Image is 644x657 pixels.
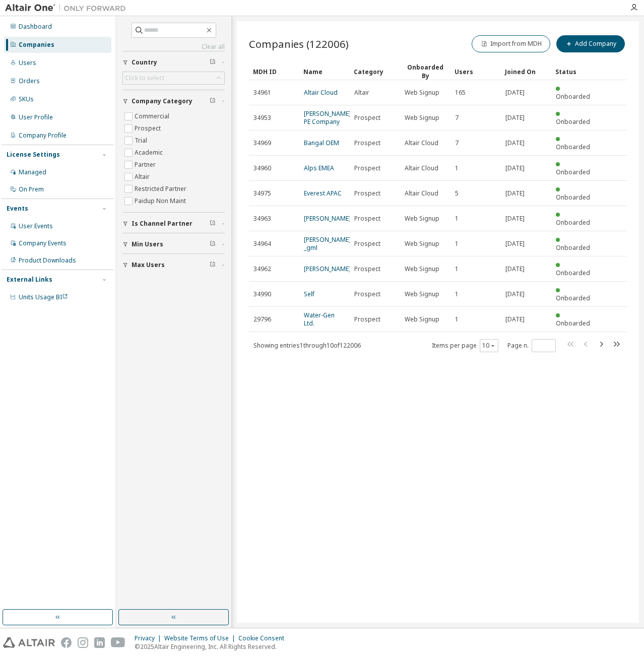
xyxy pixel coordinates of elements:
[253,114,271,122] span: 34953
[404,63,446,80] div: Onboarded By
[405,189,438,198] span: Altair Cloud
[122,254,225,276] button: Max Users
[507,339,556,352] span: Page n.
[123,72,224,84] div: Click to select
[304,265,351,273] a: [PERSON_NAME]
[135,642,290,651] p: © 2025 Altair Engineering, Inc. All Rights Reserved.
[304,88,338,97] a: Altair Cloud
[210,97,216,105] span: Clear filter
[210,220,216,228] span: Clear filter
[405,315,439,323] span: Web Signup
[253,139,271,147] span: 34969
[135,195,188,207] label: Paidup Non Maint
[505,315,525,323] span: [DATE]
[304,235,351,252] a: [PERSON_NAME] _gml
[253,164,271,172] span: 34960
[405,215,439,223] span: Web Signup
[304,290,314,298] a: Self
[455,240,459,248] span: 1
[505,240,525,248] span: [DATE]
[3,637,55,648] img: altair_logo.svg
[132,58,157,67] span: Country
[556,294,590,302] span: Onboarded
[7,205,28,213] div: Events
[455,189,459,198] span: 5
[455,63,497,80] div: Users
[19,113,53,121] div: User Profile
[505,290,525,298] span: [DATE]
[135,122,163,135] label: Prospect
[556,168,590,176] span: Onboarded
[455,164,459,172] span: 1
[135,159,158,171] label: Partner
[304,109,351,126] a: [PERSON_NAME] PE Company
[354,164,380,172] span: Prospect
[304,311,335,327] a: Water-Gen Ltd.
[354,114,380,122] span: Prospect
[354,63,396,80] div: Category
[556,193,590,202] span: Onboarded
[122,90,225,112] button: Company Category
[132,240,163,248] span: Min Users
[61,637,72,648] img: facebook.svg
[19,132,67,140] div: Company Profile
[19,222,53,230] div: User Events
[472,35,550,52] button: Import from MDH
[19,77,40,85] div: Orders
[304,164,334,172] a: Alps EMEA
[482,342,496,350] button: 10
[19,256,76,265] div: Product Downloads
[135,183,188,195] label: Restricted Partner
[253,341,361,350] span: Showing entries 1 through 10 of 122006
[19,95,34,103] div: SKUs
[405,89,439,97] span: Web Signup
[556,143,590,151] span: Onboarded
[455,139,459,147] span: 7
[555,63,598,80] div: Status
[556,35,625,52] button: Add Company
[505,139,525,147] span: [DATE]
[135,634,164,642] div: Privacy
[354,215,380,223] span: Prospect
[19,239,67,247] div: Company Events
[238,634,290,642] div: Cookie Consent
[94,637,105,648] img: linkedin.svg
[405,114,439,122] span: Web Signup
[249,37,349,51] span: Companies (122006)
[210,261,216,269] span: Clear filter
[304,189,342,198] a: Everest APAC
[455,265,459,273] span: 1
[210,58,216,67] span: Clear filter
[304,139,339,147] a: Bangal OEM
[354,240,380,248] span: Prospect
[253,63,295,80] div: MDH ID
[132,261,165,269] span: Max Users
[210,240,216,248] span: Clear filter
[164,634,238,642] div: Website Terms of Use
[19,185,44,193] div: On Prem
[505,215,525,223] span: [DATE]
[253,265,271,273] span: 34962
[125,74,164,82] div: Click to select
[354,89,369,97] span: Altair
[253,240,271,248] span: 34964
[405,164,438,172] span: Altair Cloud
[19,168,46,176] div: Managed
[122,213,225,235] button: Is Channel Partner
[354,265,380,273] span: Prospect
[556,92,590,101] span: Onboarded
[556,269,590,277] span: Onboarded
[405,240,439,248] span: Web Signup
[556,319,590,327] span: Onboarded
[354,315,380,323] span: Prospect
[7,276,52,284] div: External Links
[505,63,547,80] div: Joined On
[455,315,459,323] span: 1
[405,265,439,273] span: Web Signup
[304,214,351,223] a: [PERSON_NAME]
[556,218,590,227] span: Onboarded
[122,43,225,51] a: Clear all
[303,63,346,80] div: Name
[253,315,271,323] span: 29796
[7,151,60,159] div: License Settings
